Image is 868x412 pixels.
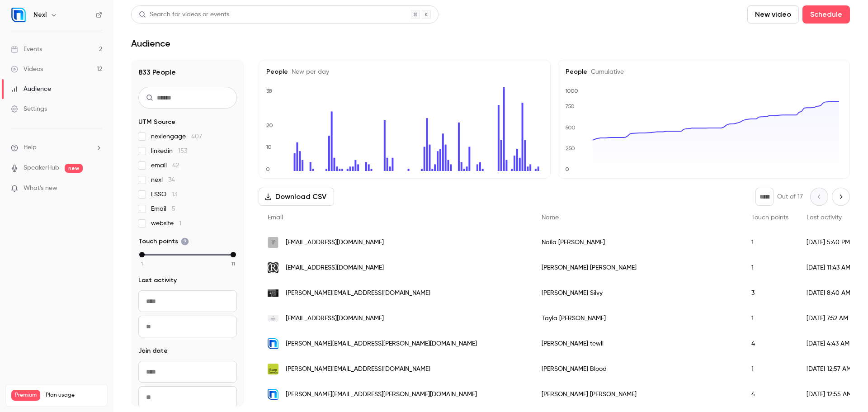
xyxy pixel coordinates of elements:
div: [DATE] 4:43 AM [797,331,861,356]
span: LSSO [151,190,177,199]
span: 153 [178,148,187,154]
span: [EMAIL_ADDRESS][DOMAIN_NAME] [286,238,384,247]
button: Schedule [802,5,850,24]
div: Videos [11,65,43,74]
span: new [65,164,83,173]
div: 4 [742,382,797,407]
span: [PERSON_NAME][EMAIL_ADDRESS][DOMAIN_NAME] [286,289,430,298]
p: Out of 17 [777,192,803,201]
li: help-dropdown-opener [11,143,102,152]
text: 20 [266,122,273,128]
span: [PERSON_NAME][EMAIL_ADDRESS][PERSON_NAME][DOMAIN_NAME] [286,339,477,349]
span: website [151,219,181,228]
text: 0 [565,166,569,172]
span: 5 [172,206,175,212]
text: 1000 [565,88,578,94]
div: [PERSON_NAME] tewll [533,331,742,356]
span: Help [24,143,37,152]
span: What's new [24,184,57,193]
span: 13 [172,191,177,198]
span: linkedin [151,147,187,156]
span: 42 [172,162,179,169]
div: Audience [11,85,51,94]
text: 500 [565,124,576,131]
span: 34 [168,177,175,183]
div: 1 [742,356,797,382]
input: To [138,316,237,337]
span: email [151,161,179,170]
span: Plan usage [46,392,102,399]
div: [DATE] 7:52 AM [797,306,861,331]
h5: People [266,67,543,76]
div: min [139,252,145,257]
h6: Nexl [33,10,47,19]
iframe: Noticeable Trigger [91,185,102,193]
span: Touch points [138,237,189,246]
a: SpeakerHub [24,163,59,173]
div: [DATE] 12:55 AM [797,382,861,407]
div: [DATE] 11:43 AM [797,255,861,280]
span: [PERSON_NAME][EMAIL_ADDRESS][PERSON_NAME][DOMAIN_NAME] [286,390,477,399]
text: 0 [266,166,270,172]
input: From [138,290,237,312]
div: 3 [742,280,797,306]
div: [DATE] 8:40 AM [797,280,861,306]
img: taylaburrell.com [268,315,278,322]
h1: Audience [131,38,170,49]
span: [EMAIL_ADDRESS][DOMAIN_NAME] [286,314,384,323]
text: 250 [566,145,575,152]
div: [PERSON_NAME] [PERSON_NAME] [533,255,742,280]
span: [PERSON_NAME][EMAIL_ADDRESS][DOMAIN_NAME] [286,365,430,374]
span: 1 [179,220,181,227]
img: Nexl [11,8,26,22]
div: 4 [742,331,797,356]
span: UTM Source [138,118,175,127]
div: max [231,252,236,257]
div: 1 [742,306,797,331]
input: From [138,361,237,383]
div: [DATE] 5:40 PM [797,230,861,255]
span: New per day [288,69,329,75]
span: 11 [231,260,235,268]
span: Touch points [751,214,788,221]
span: 1 [141,260,143,268]
span: nexlengage [151,132,202,141]
span: Last activity [138,276,177,285]
img: hoganlovells.com [268,364,278,374]
span: Join date [138,346,168,355]
img: nexl.cloud [268,389,278,400]
button: Download CSV [259,188,334,206]
input: To [138,386,237,408]
text: 38 [266,88,272,94]
button: New video [747,5,799,24]
button: Next page [832,188,850,206]
div: 1 [742,230,797,255]
span: [EMAIL_ADDRESS][DOMAIN_NAME] [286,263,384,273]
div: [PERSON_NAME] Blood [533,356,742,382]
span: Cumulative [587,69,624,75]
text: 10 [266,144,272,150]
span: nexl [151,175,175,185]
div: [DATE] 12:57 AM [797,356,861,382]
h1: 833 People [138,67,237,78]
img: hafezlaw.com [268,237,278,248]
span: Name [542,214,559,221]
div: Naila [PERSON_NAME] [533,230,742,255]
span: Premium [11,390,40,401]
text: 750 [565,103,575,109]
img: nexl.cloud [268,338,278,349]
span: Email [151,204,175,213]
div: 1 [742,255,797,280]
span: Last activity [807,214,842,221]
div: Settings [11,104,47,114]
div: Tayla [PERSON_NAME] [533,306,742,331]
div: Events [11,45,42,54]
div: Search for videos or events [139,10,229,19]
img: level4consulting.com [268,289,278,297]
img: bufeteduron.com [268,262,278,273]
div: [PERSON_NAME] [PERSON_NAME] [533,382,742,407]
div: [PERSON_NAME] Silvy [533,280,742,306]
span: Email [268,214,283,221]
span: 407 [191,133,202,140]
h5: People [566,67,842,76]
